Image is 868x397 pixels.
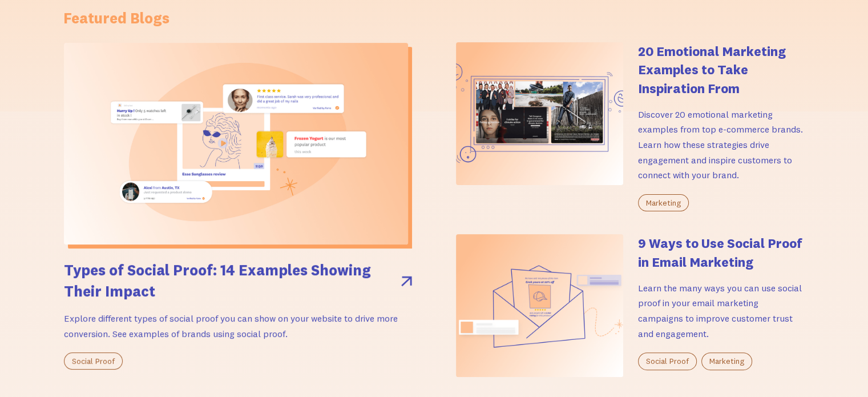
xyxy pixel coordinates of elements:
[63,42,413,370] a: Types of Social Proof: 14 Examples Showing Their ImpactTypes of Social Proof: 14 Examples Showing...
[638,42,805,98] h4: 20 Emotional Marketing Examples to Take Inspiration From
[638,107,805,183] p: Discover 20 emotional marketing examples from top e-commerce brands. Learn how these strategies d...
[456,42,805,211] a: 20 Emotional Marketing Examples to Take Inspiration FromDiscover 20 emotional marketing examples ...
[64,311,412,341] p: Explore different types of social proof you can show on your website to drive more conversion. Se...
[638,234,805,271] h4: 9 Ways to Use Social Proof in Email Marketing
[456,234,805,377] a: 9 Ways to Use Social Proof in Email MarketingLearn the many ways you can use social proof in your...
[638,280,805,342] p: Learn the many ways you can use social proof in your email marketing campaigns to improve custome...
[64,43,408,244] img: Types of Social Proof: 14 Examples Showing Their Impact
[63,8,805,29] h1: Featured Blogs
[64,260,390,302] h2: Types of Social Proof: 14 Examples Showing Their Impact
